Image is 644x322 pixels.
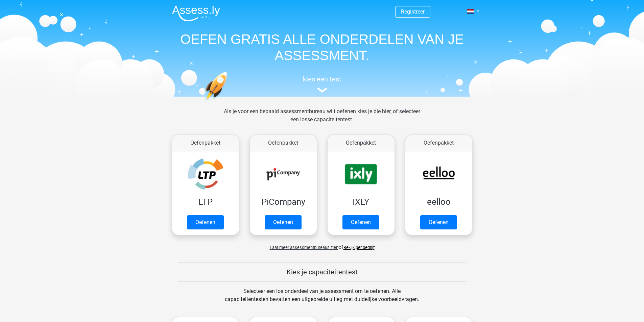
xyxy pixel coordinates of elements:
[172,5,220,21] img: Assessly
[218,107,426,132] div: Als je voor een bepaald assessmentbureau wilt oefenen kies je die hier, of selecteer een losse ca...
[167,75,478,83] h5: kies een test
[167,238,478,251] div: of
[178,268,467,276] h5: Kies je capaciteitentest
[187,215,224,229] a: Oefenen
[270,245,338,250] span: Laat meer assessmentbureaus zien
[218,287,426,312] div: Selecteer een los onderdeel van je assessment om te oefenen. Alle capaciteitentesten bevatten een...
[343,245,375,250] a: Bekijk per bedrijf
[317,88,327,93] img: assessment
[167,31,478,64] h1: OEFEN GRATIS ALLE ONDERDELEN VAN JE ASSESSMENT.
[342,215,379,229] a: Oefenen
[401,8,425,15] a: Registreer
[265,215,302,229] a: Oefenen
[420,215,457,229] a: Oefenen
[204,72,254,133] img: oefenen
[167,75,478,93] a: kies een test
